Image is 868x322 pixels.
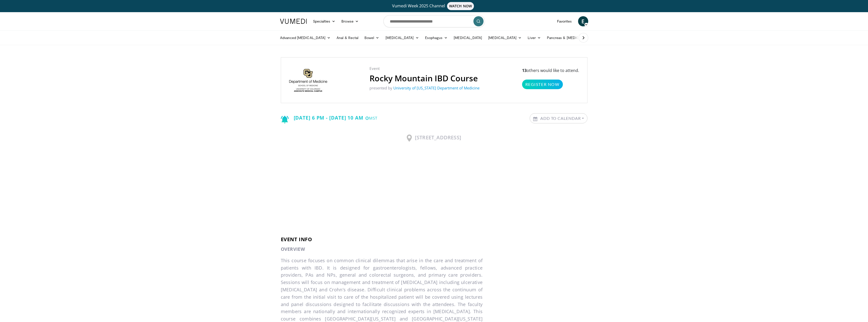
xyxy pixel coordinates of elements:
[281,246,305,252] strong: OVERVIEW
[451,33,485,43] a: [MEDICAL_DATA]
[281,135,587,142] h3: [STREET_ADDRESS]
[370,66,479,71] p: Event
[281,116,289,123] img: Notification icon
[522,68,527,73] strong: 13
[277,33,334,43] a: Advanced [MEDICAL_DATA]
[530,113,587,123] a: Add to Calendar
[361,33,382,43] a: Bowel
[281,236,587,242] h3: Event info
[554,16,575,26] a: Favorites
[533,117,537,121] img: Calendar icon
[544,33,603,43] a: Pancreas & [MEDICAL_DATA]
[578,16,588,26] a: E
[393,85,479,90] a: University of [US_STATE] Department of Medicine
[522,80,563,89] a: Register Now
[334,33,361,43] a: Anal & Rectal
[365,116,377,121] small: MST
[370,73,479,83] h2: Rocky Mountain IBD Course
[281,113,377,123] div: [DATE] 6 PM - [DATE] 10 AM
[383,15,485,27] input: Search topics, interventions
[485,33,525,43] a: [MEDICAL_DATA]
[382,33,422,43] a: [MEDICAL_DATA]
[525,33,544,43] a: Liver
[310,16,339,26] a: Specialties
[281,2,587,10] a: Vumedi Week 2025 ChannelWATCH NOW
[422,33,451,43] a: Esophagus
[338,16,362,26] a: Browse
[289,69,327,92] img: University of Colorado Department of Medicine
[370,85,479,91] p: presented by
[447,2,474,10] span: WATCH NOW
[280,19,307,24] img: VuMedi Logo
[407,135,412,142] img: Location Icon
[522,67,579,89] p: others would like to attend.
